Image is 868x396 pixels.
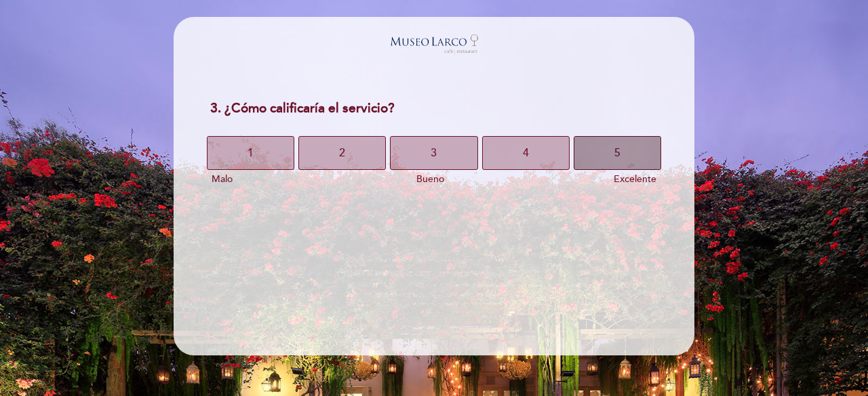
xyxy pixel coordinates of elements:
span: 1 [248,134,254,172]
span: 2 [339,134,345,172]
button: 4 [482,136,570,170]
button: 5 [574,136,661,170]
button: 1 [207,136,294,170]
span: Bueno [416,173,444,185]
button: 3 [390,136,477,170]
button: 2 [298,136,386,170]
span: Malo [212,173,233,185]
span: 4 [523,134,529,172]
img: header_1644011960.png [387,30,481,57]
span: 5 [614,134,620,172]
span: Excelente [614,173,656,185]
span: 3 [431,134,437,172]
div: 3. ¿Cómo calificaría el servicio? [199,92,668,125]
